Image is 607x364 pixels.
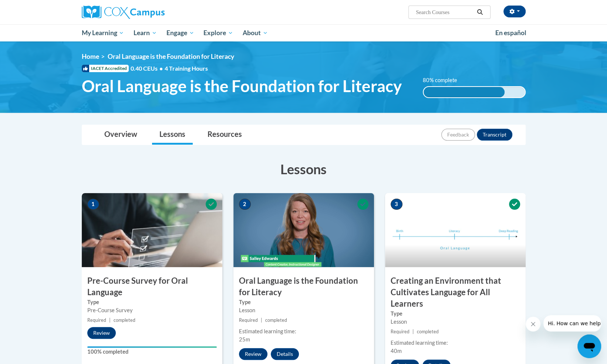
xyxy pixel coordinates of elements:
a: Lessons [152,125,193,145]
span: completed [265,317,287,323]
span: Engage [166,28,194,37]
h3: Creating an Environment that Cultivates Language for All Learners [385,275,526,309]
span: 2 [239,199,251,210]
span: 1 [87,199,99,210]
span: Learn [134,28,157,37]
span: About [243,28,268,37]
a: Home [82,53,99,60]
span: Required [239,317,258,323]
div: Estimated learning time: [391,339,520,347]
label: Type [239,298,368,306]
button: Feedback [441,129,475,141]
a: My Learning [77,24,129,41]
span: 0.40 CEUs [131,64,165,73]
div: Main menu [71,24,537,41]
span: completed [417,329,439,334]
span: Oral Language is the Foundation for Literacy [108,53,234,60]
span: Required [391,329,409,334]
input: Search Courses [415,8,474,17]
img: Course Image [82,193,222,267]
div: Estimated learning time: [239,327,368,336]
label: 80% complete [423,76,465,84]
iframe: Button to launch messaging window [577,334,601,358]
div: Pre-Course Survey [87,306,217,314]
span: Explore [203,28,233,37]
div: Lesson [391,318,520,326]
label: 100% completed [87,348,217,356]
a: Resources [200,125,249,145]
span: Required [87,317,106,323]
span: 40m [391,348,402,354]
button: Search [474,8,485,17]
iframe: Message from company [543,315,601,331]
h3: Pre-Course Survey for Oral Language [82,275,222,298]
a: Explore [199,24,238,41]
span: Oral Language is the Foundation for Literacy [82,76,402,96]
button: Review [87,327,116,339]
button: Account Settings [503,6,526,17]
h3: Lessons [82,160,526,178]
a: About [238,24,273,41]
a: Learn [129,24,162,41]
span: My Learning [81,28,124,37]
div: Lesson [239,306,368,314]
div: Your progress [87,346,217,348]
img: Course Image [385,193,526,267]
button: Details [271,348,299,360]
button: Review [239,348,267,360]
a: Engage [162,24,199,41]
span: | [109,317,111,323]
a: En español [490,25,531,41]
span: | [412,329,414,334]
span: 3 [391,199,402,210]
label: Type [87,298,217,306]
button: Transcript [477,129,512,141]
iframe: Close message [526,317,540,331]
img: Cox Campus [82,6,165,19]
h3: Oral Language is the Foundation for Literacy [233,275,374,298]
label: Type [391,310,520,318]
span: • [159,65,163,72]
span: 25m [239,336,250,343]
a: Overview [97,125,145,145]
div: 80% complete [424,87,505,97]
img: Course Image [233,193,374,267]
span: Hi. How can we help? [4,5,60,11]
span: En español [495,29,526,37]
span: | [261,317,262,323]
span: completed [114,317,135,323]
a: Cox Campus [82,6,222,19]
span: IACET Accredited [82,65,129,72]
span: 4 Training Hours [165,65,208,72]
